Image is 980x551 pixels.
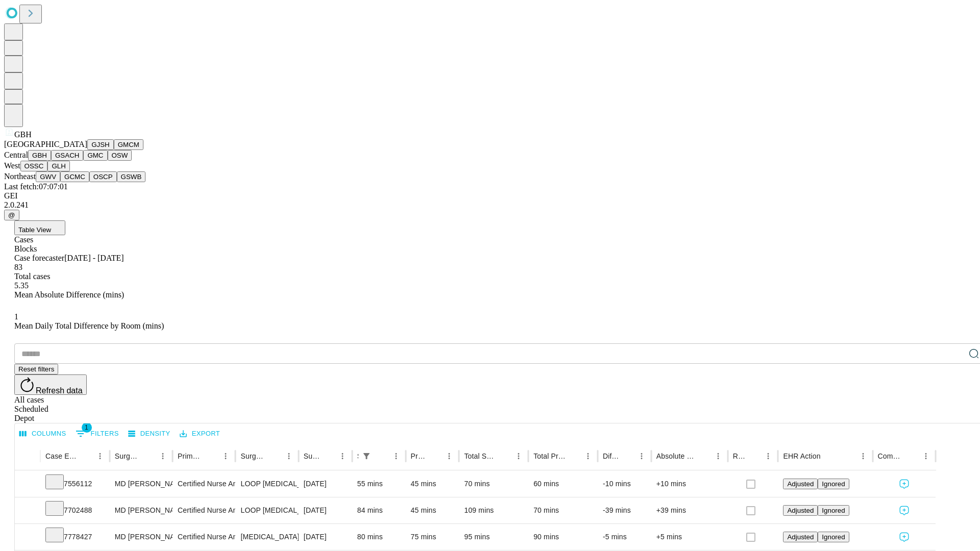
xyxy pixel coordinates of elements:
[14,312,18,321] span: 1
[304,452,320,460] div: Surgery Date
[14,374,87,395] button: Refresh data
[904,449,919,463] button: Sort
[783,505,818,516] button: Adjusted
[357,497,401,523] div: 84 mins
[79,449,93,463] button: Sort
[304,497,347,523] div: [DATE]
[603,452,619,460] div: Difference
[411,471,454,497] div: 45 mins
[4,161,20,170] span: West
[240,452,266,460] div: Surgery Name
[45,471,105,497] div: 7556112
[14,290,124,299] span: Mean Absolute Difference (mins)
[87,139,114,150] button: GJSH
[533,471,593,497] div: 60 mins
[581,449,595,463] button: Menu
[442,449,456,463] button: Menu
[20,475,35,493] button: Expand
[115,524,167,550] div: MD [PERSON_NAME]
[533,497,593,523] div: 70 mins
[14,254,64,262] span: Case forecaster
[822,507,845,514] span: Ignored
[115,471,167,497] div: MD [PERSON_NAME]
[822,480,845,488] span: Ignored
[89,171,117,182] button: OSCP
[697,449,711,463] button: Sort
[567,449,581,463] button: Sort
[733,452,746,460] div: Resolved in EHR
[620,449,634,463] button: Sort
[464,524,523,550] div: 95 mins
[411,452,427,460] div: Predicted In Room Duration
[464,452,496,460] div: Total Scheduled Duration
[464,497,523,523] div: 109 mins
[178,524,230,550] div: Certified Nurse Anesthetist
[240,471,293,497] div: LOOP [MEDICAL_DATA] EXCISION PROCEDURE
[4,140,87,148] span: [GEOGRAPHIC_DATA]
[115,497,167,523] div: MD [PERSON_NAME]
[603,524,646,550] div: -5 mins
[878,452,903,460] div: Comments
[818,532,849,542] button: Ignored
[177,426,223,442] button: Export
[267,449,282,463] button: Sort
[28,150,51,161] button: GBH
[204,449,218,463] button: Sort
[603,497,646,523] div: -39 mins
[389,449,403,463] button: Menu
[20,161,48,171] button: OSSC
[45,524,105,550] div: 7778427
[14,272,50,281] span: Total cases
[14,281,29,290] span: 5.35
[47,161,69,171] button: GLH
[783,452,820,460] div: EHR Action
[783,532,818,542] button: Adjusted
[428,449,442,463] button: Sort
[240,524,293,550] div: [MEDICAL_DATA] [MEDICAL_DATA] AND OR [MEDICAL_DATA]
[335,449,350,463] button: Menu
[117,171,146,182] button: GSWB
[240,497,293,523] div: LOOP [MEDICAL_DATA] EXCISION PROCEDURE
[787,507,814,514] span: Adjusted
[711,449,725,463] button: Menu
[818,479,849,489] button: Ignored
[4,191,976,201] div: GEI
[787,533,814,541] span: Adjusted
[822,533,845,541] span: Ignored
[603,471,646,497] div: -10 mins
[4,201,976,210] div: 2.0.241
[20,529,35,546] button: Expand
[656,452,696,460] div: Absolute Difference
[64,254,124,262] span: [DATE] - [DATE]
[656,497,723,523] div: +39 mins
[375,449,389,463] button: Sort
[304,471,347,497] div: [DATE]
[20,502,35,520] button: Expand
[497,449,511,463] button: Sort
[18,226,51,234] span: Table View
[533,524,593,550] div: 90 mins
[45,497,105,523] div: 7702488
[73,425,121,442] button: Show filters
[141,449,156,463] button: Sort
[321,449,335,463] button: Sort
[304,524,347,550] div: [DATE]
[108,150,132,161] button: OSW
[14,364,58,374] button: Reset filters
[93,449,107,463] button: Menu
[4,182,68,191] span: Last fetch: 07:07:01
[4,151,28,159] span: Central
[45,452,78,460] div: Case Epic Id
[14,321,164,330] span: Mean Daily Total Difference by Room (mins)
[787,480,814,488] span: Adjusted
[4,210,19,220] button: @
[36,386,83,395] span: Refresh data
[359,449,374,463] button: Show filters
[511,449,526,463] button: Menu
[83,150,107,161] button: GMC
[14,220,65,235] button: Table View
[818,505,849,516] button: Ignored
[60,171,89,182] button: GCMC
[4,172,36,181] span: Northeast
[156,449,170,463] button: Menu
